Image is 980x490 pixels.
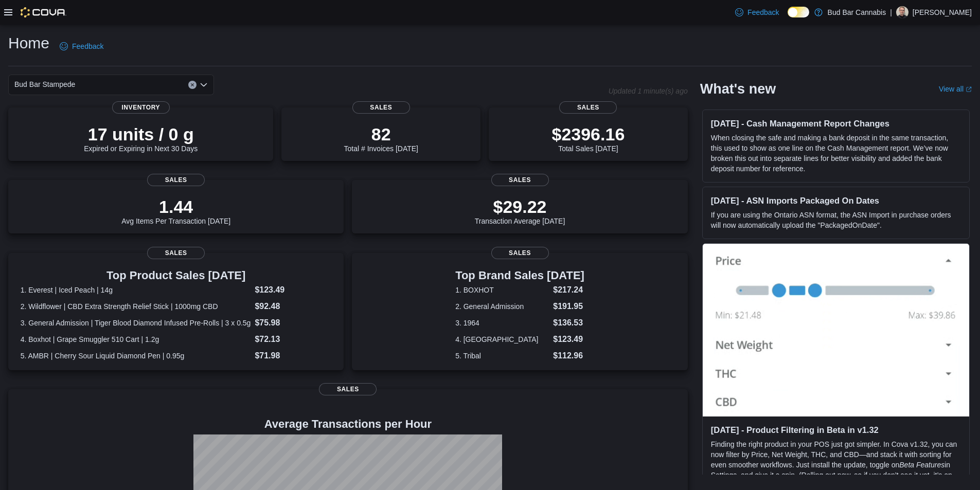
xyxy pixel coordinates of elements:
[344,124,418,153] div: Total # Invoices [DATE]
[731,2,783,23] a: Feedback
[21,351,251,361] dt: 5. AMBR | Cherry Sour Liquid Diamond Pen | 0.95g
[553,300,584,313] dd: $191.95
[828,6,886,19] p: Bud Bar Cannabis
[559,101,617,114] span: Sales
[890,6,892,19] p: |
[200,81,208,89] button: Open list of options
[553,350,584,362] dd: $112.96
[344,124,418,144] p: 82
[899,461,945,469] em: Beta Features
[966,86,972,93] svg: External link
[491,247,549,259] span: Sales
[14,78,75,90] span: Bud Bar Stampede
[788,17,788,18] span: Dark Mode
[455,301,549,312] dt: 2. General Admission
[21,318,251,328] dt: 3. General Admission | Tiger Blood Diamond Infused Pre-Rolls | 3 x 0.5g
[455,334,549,344] dt: 4. [GEOGRAPHIC_DATA]
[553,333,584,346] dd: $123.49
[553,284,584,296] dd: $217.24
[255,284,331,296] dd: $123.49
[21,7,66,17] img: Cova
[255,350,331,362] dd: $71.98
[711,425,961,435] h3: [DATE] - Product Filtering in Beta in v1.32
[84,124,198,144] p: 17 units / 0 g
[475,196,565,225] div: Transaction Average [DATE]
[455,285,549,295] dt: 1. BOXHOT
[147,174,205,186] span: Sales
[609,87,688,95] p: Updated 1 minute(s) ago
[747,7,779,17] span: Feedback
[21,269,332,282] h3: Top Product Sales [DATE]
[475,196,565,217] p: $29.22
[147,247,205,259] span: Sales
[711,118,961,129] h3: [DATE] - Cash Management Report Changes
[711,195,961,206] h3: [DATE] - ASN Imports Packaged On Dates
[255,300,331,313] dd: $92.48
[112,101,170,114] span: Inventory
[21,334,251,344] dt: 4. Boxhot | Grape Smuggler 510 Cart | 1.2g
[700,81,776,97] h2: What's new
[939,85,972,93] a: View allExternal link
[188,81,197,89] button: Clear input
[711,133,961,174] p: When closing the safe and making a bank deposit in the same transaction, this used to show as one...
[121,196,230,225] div: Avg Items Per Transaction [DATE]
[455,318,549,328] dt: 3. 1964
[16,418,680,430] h4: Average Transactions per Hour
[255,333,331,346] dd: $72.13
[21,301,251,312] dt: 2. Wildflower | CBD Extra Strength Relief Stick | 1000mg CBD
[21,285,251,295] dt: 1. Everest | Iced Peach | 14g
[491,174,549,186] span: Sales
[8,33,49,53] h1: Home
[455,269,584,282] h3: Top Brand Sales [DATE]
[913,6,972,19] p: [PERSON_NAME]
[121,196,230,217] p: 1.44
[553,317,584,329] dd: $136.53
[896,6,908,19] div: Tyler R
[551,124,625,153] div: Total Sales [DATE]
[352,101,410,114] span: Sales
[455,351,549,361] dt: 5. Tribal
[319,383,377,395] span: Sales
[72,41,103,51] span: Feedback
[56,36,108,57] a: Feedback
[255,317,331,329] dd: $75.98
[711,210,961,230] p: If you are using the Ontario ASN format, the ASN Import in purchase orders will now automatically...
[551,124,625,144] p: $2396.16
[788,7,809,17] input: Dark Mode
[84,124,198,153] div: Expired or Expiring in Next 30 Days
